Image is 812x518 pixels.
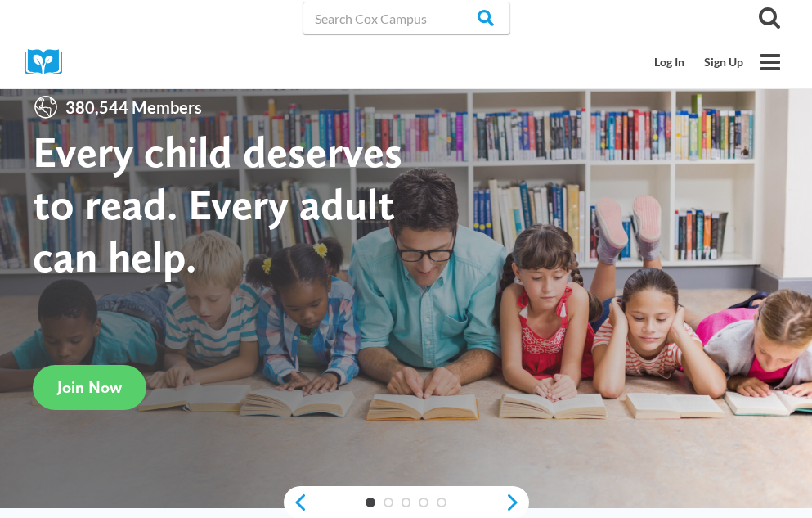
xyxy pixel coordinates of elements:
a: 2 [384,498,393,507]
input: Search Cox Campus [303,2,510,34]
button: Open menu [753,45,787,79]
a: 4 [419,498,428,507]
a: Sign Up [694,47,753,78]
a: Log In [644,47,694,78]
a: 1 [366,498,375,507]
nav: Secondary Mobile Navigation [644,47,753,78]
img: Cox Campus [25,49,74,74]
a: Join Now [33,365,146,410]
a: 5 [437,498,446,507]
span: 380,544 Members [59,94,209,120]
a: previous [284,493,308,512]
a: next [505,493,529,512]
a: 3 [402,498,411,507]
strong: Every child deserves to read. Every adult can help. [33,125,402,282]
span: Join Now [57,377,122,397]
